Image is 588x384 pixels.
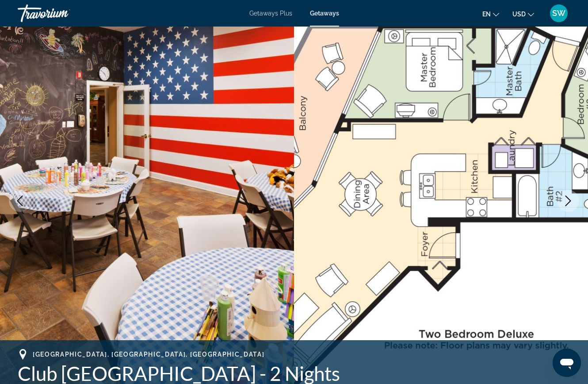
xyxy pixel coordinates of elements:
[547,4,570,23] button: User Menu
[33,351,264,358] span: [GEOGRAPHIC_DATA], [GEOGRAPHIC_DATA], [GEOGRAPHIC_DATA]
[553,349,581,377] iframe: Button to launch messaging window
[310,10,339,17] a: Getaways
[512,11,526,18] span: USD
[512,8,534,20] button: Change currency
[18,2,106,25] a: Travorium
[482,11,491,18] span: en
[482,8,499,20] button: Change language
[249,10,292,17] a: Getaways Plus
[557,190,579,212] button: Next image
[9,190,31,212] button: Previous image
[552,9,565,18] span: SW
